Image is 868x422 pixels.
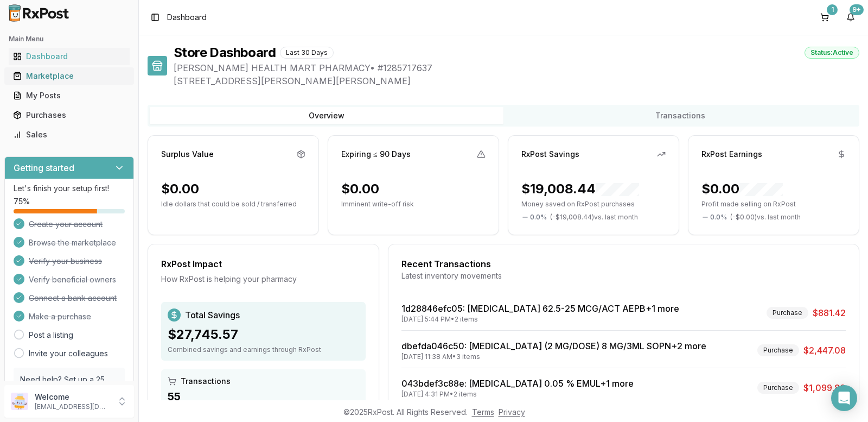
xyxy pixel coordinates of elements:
[29,256,102,267] span: Verify your business
[850,4,864,15] div: 9+
[341,200,486,209] p: Imminent write-off risk
[401,378,634,389] a: 043bdef3c88e: [MEDICAL_DATA] 0.05 % EMUL+1 more
[161,180,199,198] div: $0.00
[280,47,334,59] div: Last 30 Days
[472,407,494,417] a: Terms
[181,376,231,387] span: Transactions
[29,274,116,285] span: Verify beneficial owners
[13,129,125,140] div: Sales
[161,257,366,270] div: RxPost Impact
[521,149,579,160] div: RxPost Savings
[13,90,125,101] div: My Posts
[167,12,207,23] span: Dashboard
[29,293,117,304] span: Connect a bank account
[4,67,134,85] button: Marketplace
[521,180,639,198] div: $19,008.44
[174,74,859,87] span: [STREET_ADDRESS][PERSON_NAME][PERSON_NAME]
[9,66,130,86] a: Marketplace
[499,407,525,417] a: Privacy
[521,200,666,209] p: Money saved on RxPost purchases
[9,86,130,105] a: My Posts
[805,47,859,59] div: Status: Active
[701,200,846,209] p: Profit made selling on RxPost
[161,200,305,209] p: Idle dollars that could be sold / transferred
[20,374,118,407] p: Need help? Set up a 25 minute call with our team to set up.
[168,389,359,404] div: 55
[530,213,547,222] span: 0.0 %
[29,330,73,341] a: Post a listing
[35,392,110,402] p: Welcome
[710,213,727,222] span: 0.0 %
[9,105,130,125] a: Purchases
[35,402,110,411] p: [EMAIL_ADDRESS][DOMAIN_NAME]
[13,110,125,121] div: Purchases
[150,107,503,124] button: Overview
[827,4,838,15] div: 1
[341,149,411,160] div: Expiring ≤ 90 Days
[401,270,846,281] div: Latest inventory movements
[701,149,762,160] div: RxPost Earnings
[29,237,116,248] span: Browse the marketplace
[341,180,379,198] div: $0.00
[4,106,134,124] button: Purchases
[167,12,207,23] nav: breadcrumb
[13,71,125,81] div: Marketplace
[174,61,859,74] span: [PERSON_NAME] HEALTH MART PHARMACY • # 1285717637
[13,51,125,62] div: Dashboard
[503,107,857,124] button: Transactions
[4,126,134,143] button: Sales
[14,161,74,174] h3: Getting started
[401,341,706,351] a: dbefda046c50: [MEDICAL_DATA] (2 MG/DOSE) 8 MG/3ML SOPN+2 more
[401,303,679,314] a: 1d28846efc05: [MEDICAL_DATA] 62.5-25 MCG/ACT AEPB+1 more
[816,9,833,26] button: 1
[831,385,857,411] div: Open Intercom Messenger
[168,345,359,354] div: Combined savings and earnings through RxPost
[9,125,130,144] a: Sales
[401,390,634,399] div: [DATE] 4:31 PM • 2 items
[401,315,679,324] div: [DATE] 5:44 PM • 2 items
[29,348,108,359] a: Invite your colleagues
[550,213,638,222] span: ( - $19,008.44 ) vs. last month
[813,306,846,319] span: $881.42
[14,196,30,207] span: 75 %
[757,344,799,356] div: Purchase
[4,48,134,65] button: Dashboard
[29,219,103,230] span: Create your account
[9,47,130,66] a: Dashboard
[757,382,799,394] div: Purchase
[185,308,240,322] span: Total Savings
[174,44,276,61] h1: Store Dashboard
[161,274,366,285] div: How RxPost is helping your pharmacy
[14,183,125,194] p: Let's finish your setup first!
[730,213,801,222] span: ( - $0.00 ) vs. last month
[401,257,846,270] div: Recent Transactions
[11,393,28,410] img: User avatar
[803,344,846,357] span: $2,447.08
[168,326,359,343] div: $27,745.57
[9,35,130,43] h2: Main Menu
[803,381,846,394] span: $1,099.80
[4,4,74,22] img: RxPost Logo
[29,311,91,322] span: Make a purchase
[842,9,859,26] button: 9+
[401,352,706,361] div: [DATE] 11:38 AM • 3 items
[701,180,783,198] div: $0.00
[161,149,214,160] div: Surplus Value
[4,87,134,104] button: My Posts
[767,307,808,319] div: Purchase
